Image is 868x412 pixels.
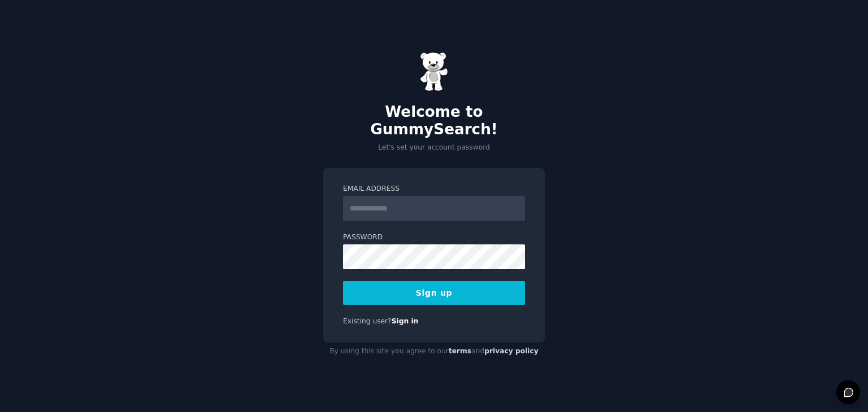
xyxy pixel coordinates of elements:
[343,233,525,243] label: Password
[420,52,448,91] img: Gummy Bear
[323,343,545,361] div: By using this site you agree to our and
[323,143,545,153] p: Let's set your account password
[343,281,525,305] button: Sign up
[484,347,539,355] a: privacy policy
[323,103,545,139] h2: Welcome to GummySearch!
[343,317,392,325] span: Existing user?
[392,317,419,325] a: Sign in
[343,184,525,194] label: Email Address
[449,347,471,355] a: terms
